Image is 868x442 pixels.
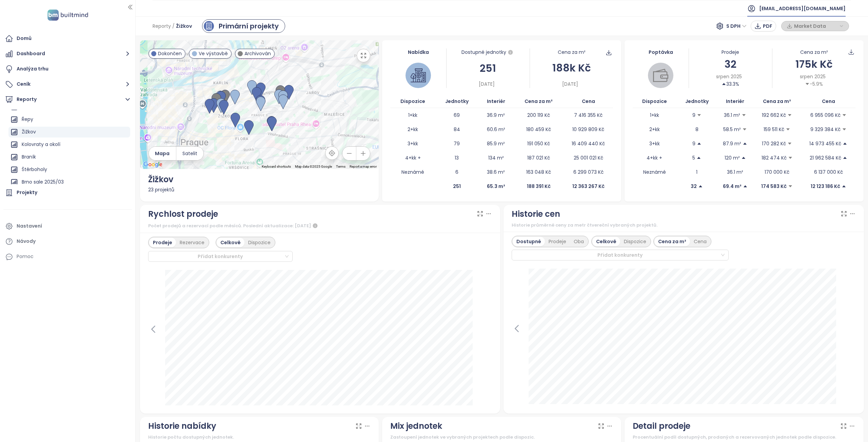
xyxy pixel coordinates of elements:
span: caret-down [788,184,793,189]
div: Pomoc [3,250,132,264]
span: Market Data [794,21,838,31]
p: 170 000 Kč [765,168,789,176]
div: Celkově [592,237,620,246]
span: caret-up [743,184,748,189]
span: Žižkov [176,20,192,32]
span: caret-down [786,127,790,132]
div: Řepy [8,114,130,125]
div: 188k Kč [530,60,613,76]
a: Návody [3,235,132,248]
div: Historie cen [512,208,560,220]
span: caret-up [741,155,746,160]
p: 36.9 m² [487,111,505,119]
div: Dostupné jednotky [447,48,530,57]
button: Mapa [149,147,176,160]
p: 188 391 Kč [527,183,551,190]
p: 36.1 m² [727,168,743,176]
span: caret-down [697,113,702,118]
span: S DPH [726,21,747,31]
span: caret-up [842,184,846,189]
div: Historie průměrné ceny za metr čtvereční vybraných projektů. [512,222,856,229]
p: 9 329 384 Kč [810,126,841,133]
div: Štěrboholy [8,164,130,175]
p: 200 119 Kč [527,111,550,119]
div: Žižkov [8,127,130,138]
div: 175k Kč [772,56,855,72]
div: Cena [690,237,710,246]
p: 87.9 m² [723,140,741,147]
p: 159 511 Kč [764,126,784,133]
span: Satelit [182,150,197,157]
p: 13 [455,154,459,162]
div: Celkově [217,238,244,247]
a: Domů [3,32,132,45]
span: caret-down [787,141,792,146]
p: 10 929 809 Kč [572,126,604,133]
span: caret-down [742,127,747,132]
div: Poptávka [633,48,688,56]
th: Dispozice [390,95,435,108]
a: Report a map error [350,165,377,168]
span: Map data ©2025 Google [295,165,332,168]
p: 7 416 355 Kč [574,111,603,119]
div: Prodeje [149,238,176,247]
td: 4+kk + [390,151,435,165]
button: Keyboard shortcuts [262,164,291,169]
span: caret-down [787,113,792,118]
td: Neznámé [390,165,435,179]
div: 251 [447,60,530,76]
td: 4+kk + [633,151,676,165]
p: 85.9 m² [487,140,505,147]
a: Terms (opens in new tab) [336,165,346,168]
span: PDF [763,22,772,30]
span: Dokončen [158,50,182,57]
th: Interiér [478,95,514,108]
th: Interiér [717,95,753,108]
div: Oba [570,237,588,246]
span: caret-up [743,141,747,146]
div: Domů [17,34,32,43]
div: Kolovraty a okolí [8,139,130,150]
span: [DATE] [562,80,578,88]
p: 65.3 m² [487,183,505,190]
a: Nastavení [3,219,132,233]
p: 182 474 Kč [762,154,787,162]
span: Reporty [153,20,171,32]
p: 12 123 186 Kč [811,183,840,190]
div: Řepy [22,115,33,124]
a: Open this area in Google Maps (opens a new window) [142,160,164,169]
div: Procentuální podíl dostupných, prodaných a rezervovaných jednotek podle dispozice. [633,434,855,441]
p: 16 409 440 Kč [572,140,605,147]
span: caret-up [698,184,703,189]
span: caret-down [788,155,793,160]
div: 32 [689,56,772,72]
div: Detail prodeje [633,420,690,433]
span: srpen 2025 [716,73,742,80]
div: Braník [8,152,130,163]
button: PDF [751,21,776,31]
div: Brno sale 2025/03 [8,177,130,188]
p: 21 962 584 Kč [810,154,841,162]
a: Projekty [3,186,132,199]
p: 9 [692,111,695,119]
th: Dispozice [633,95,676,108]
div: Pomoc [17,252,34,261]
p: 163 048 Kč [526,168,551,176]
div: Štěrboholy [22,165,47,174]
span: caret-up [722,82,726,86]
p: 5 [692,154,695,162]
span: / [172,20,175,32]
div: Braník [22,153,36,161]
p: 8 [695,126,698,133]
th: Cena [564,95,613,108]
p: 58.5 m² [723,126,741,133]
span: Archivován [244,50,271,57]
td: 2+kk [390,122,435,136]
div: Prodeje [545,237,570,246]
div: Projekty [17,188,37,197]
td: 2+kk [633,122,676,136]
p: 6 137 000 Kč [814,168,843,176]
p: 9 [692,140,695,147]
